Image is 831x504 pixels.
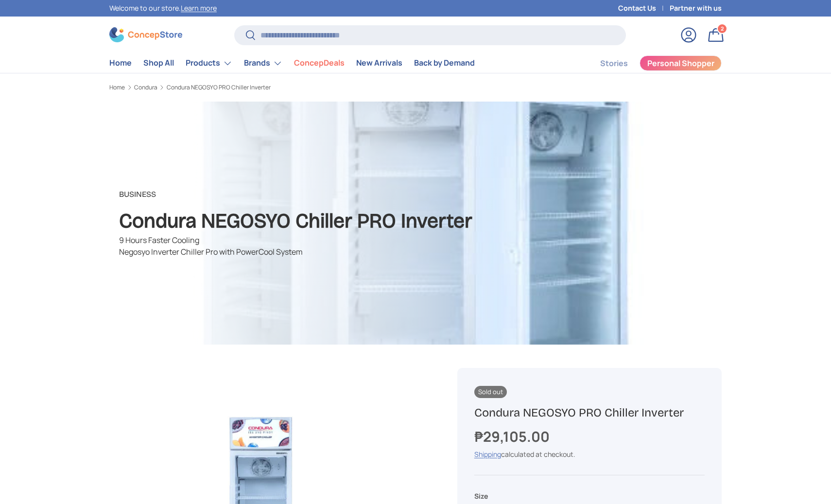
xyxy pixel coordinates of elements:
p: Welcome to our store. [109,3,217,14]
p: 9 Hours Faster Cooling Negosyo Inverter Chiller Pro with PowerCool System [119,234,472,258]
a: Brands [244,53,282,73]
summary: Brands [238,53,288,73]
a: Products [186,53,232,73]
a: Shipping [474,450,501,459]
a: Shop All [143,53,174,72]
a: Home [109,85,125,90]
summary: Products [180,53,238,73]
p: Business [119,189,472,200]
a: Learn more [181,3,217,13]
a: Personal Shopper [640,55,722,71]
a: ConcepDeals [294,53,345,72]
a: Stories [600,54,628,73]
a: Home [109,53,132,72]
strong: Condura NEGOSYO Chiller PRO Inverter [119,209,472,233]
a: Partner with us [670,3,722,14]
nav: Primary [109,53,475,73]
span: Personal Shopper [647,59,714,67]
img: ConcepStore [109,27,182,42]
nav: Breadcrumbs [109,83,434,92]
a: Condura NEGOSYO PRO Chiller Inverter [167,85,271,90]
a: New Arrivals [356,53,402,72]
strong: ₱29,105.00 [474,427,552,446]
div: calculated at checkout. [474,449,705,459]
legend: Size [474,491,488,501]
span: 2 [721,25,724,32]
a: Back by Demand [414,53,475,72]
a: Condura [134,85,157,90]
h1: Condura NEGOSYO PRO Chiller Inverter [474,405,705,420]
a: Contact Us [618,3,670,14]
span: Sold out [474,386,507,398]
nav: Secondary [577,53,722,73]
